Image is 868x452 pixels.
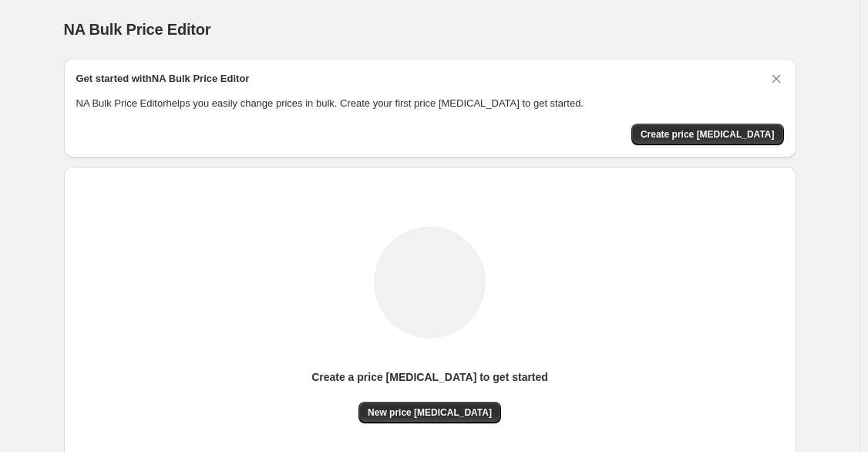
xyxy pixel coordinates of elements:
[631,124,784,145] button: Create price change job
[769,71,784,87] button: Dismiss card
[64,21,211,38] span: NA Bulk Price Editor
[76,71,250,87] h2: Get started with NA Bulk Price Editor
[76,96,784,111] p: NA Bulk Price Editor helps you easily change prices in bulk. Create your first price [MEDICAL_DAT...
[311,369,548,385] p: Create a price [MEDICAL_DATA] to get started
[358,402,501,423] button: New price [MEDICAL_DATA]
[641,128,775,141] span: Create price [MEDICAL_DATA]
[368,406,492,419] span: New price [MEDICAL_DATA]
